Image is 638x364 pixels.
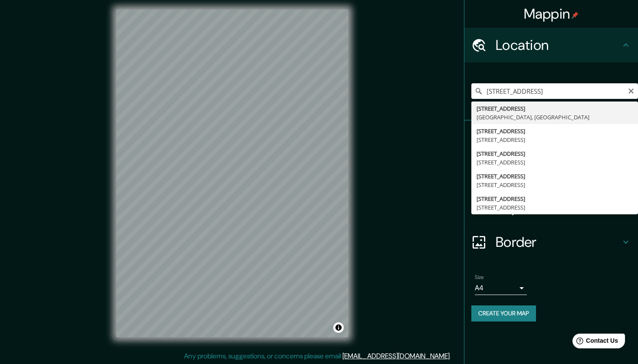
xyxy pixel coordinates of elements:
h4: Layout [496,199,621,216]
label: Size [475,274,484,281]
p: Any problems, suggestions, or concerns please email . [184,351,451,361]
div: Border [464,225,638,259]
div: Layout [464,190,638,225]
div: [STREET_ADDRESS] [477,194,633,203]
div: Pins [464,121,638,155]
input: Pick your city or area [471,83,638,99]
h4: Mappin [524,5,579,23]
div: [STREET_ADDRESS] [477,180,633,189]
canvas: Map [116,10,348,337]
div: [STREET_ADDRESS] [477,149,633,158]
div: [GEOGRAPHIC_DATA], [GEOGRAPHIC_DATA] [477,113,633,121]
div: Style [464,155,638,190]
img: pin-icon.png [572,12,579,19]
div: A4 [475,281,527,295]
h4: Border [496,233,621,251]
div: [STREET_ADDRESS] [477,172,633,180]
button: Create your map [471,305,536,321]
div: [STREET_ADDRESS] [477,127,633,135]
div: . [452,351,454,361]
h4: Location [496,36,621,54]
div: [STREET_ADDRESS] [477,135,633,144]
div: Location [464,28,638,62]
div: [STREET_ADDRESS] [477,158,633,167]
button: Clear [628,86,635,95]
iframe: Help widget launcher [561,330,628,354]
div: [STREET_ADDRESS] [477,104,633,113]
div: . [451,351,452,361]
button: Toggle attribution [333,322,344,333]
a: [EMAIL_ADDRESS][DOMAIN_NAME] [342,351,450,361]
div: [STREET_ADDRESS] [477,203,633,212]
